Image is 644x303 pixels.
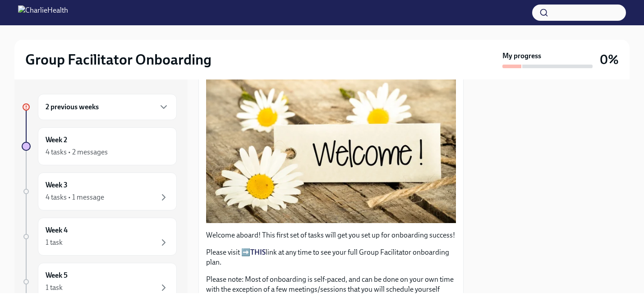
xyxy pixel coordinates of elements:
[250,248,266,256] a: THIS
[46,135,67,145] h6: Week 2
[206,247,456,267] p: Please visit ➡️ link at any time to see your full Group Facilitator onboarding plan.
[46,102,99,112] h6: 2 previous weeks
[600,51,619,68] h3: 0%
[46,238,63,247] div: 1 task
[502,51,541,61] strong: My progress
[46,192,104,202] div: 4 tasks • 1 message
[46,225,68,235] h6: Week 4
[22,172,177,210] a: Week 34 tasks • 1 message
[206,73,456,223] button: Zoom image
[46,270,68,280] h6: Week 5
[25,51,212,69] h2: Group Facilitator Onboarding
[18,5,68,20] img: CharlieHealth
[38,94,177,120] div: 2 previous weeks
[206,230,456,240] p: Welcome aboard! This first set of tasks will get you set up for onboarding success!
[22,263,177,301] a: Week 51 task
[22,218,177,256] a: Week 41 task
[22,127,177,165] a: Week 24 tasks • 2 messages
[46,180,68,190] h6: Week 3
[46,147,108,157] div: 4 tasks • 2 messages
[46,283,63,293] div: 1 task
